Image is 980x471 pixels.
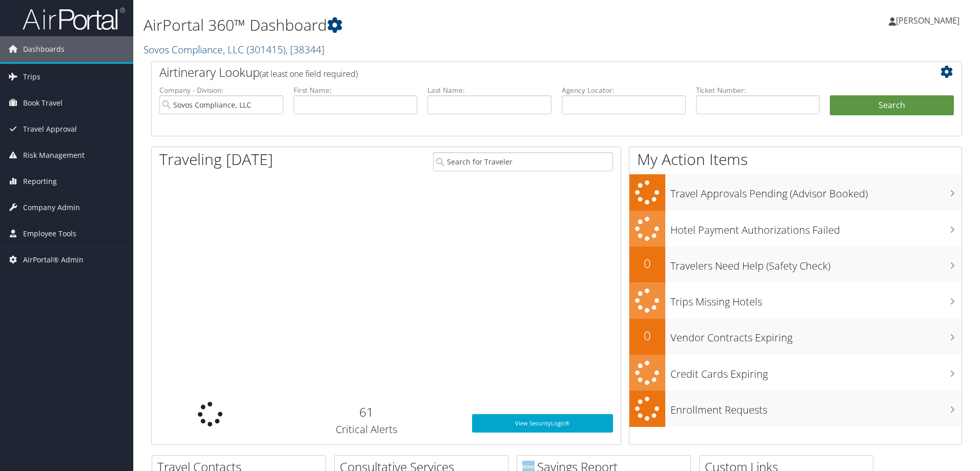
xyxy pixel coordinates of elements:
[159,85,283,95] label: Company - Division:
[629,255,665,272] h2: 0
[629,391,962,427] a: Enrollment Requests
[670,290,962,309] h3: Trips Missing Hotels
[629,211,962,247] a: Hotel Payment Authorizations Failed
[159,64,886,81] h2: Airtinerary Lookup
[23,247,84,273] span: AirPortal® Admin
[670,362,962,381] h3: Credit Cards Expiring
[23,36,65,62] span: Dashboards
[896,15,959,26] span: [PERSON_NAME]
[889,5,970,36] a: [PERSON_NAME]
[629,327,665,344] h2: 0
[472,414,613,433] a: View SecurityLogic®
[830,95,954,116] button: Search
[629,149,962,170] h1: My Action Items
[159,149,273,170] h1: Traveling [DATE]
[670,325,962,345] h3: Vendor Contracts Expiring
[23,195,80,220] span: Company Admin
[670,398,962,417] h3: Enrollment Requests
[294,85,418,95] label: First Name:
[670,254,962,273] h3: Travelers Need Help (Safety Check)
[629,247,962,282] a: 0Travelers Need Help (Safety Check)
[562,85,686,95] label: Agency Locator:
[433,152,613,171] input: Search for Traveler
[23,64,40,90] span: Trips
[144,14,695,36] h1: AirPortal 360™ Dashboard
[629,319,962,355] a: 0Vendor Contracts Expiring
[144,43,324,56] a: Sovos Compliance, LLC
[23,116,77,142] span: Travel Approval
[629,174,962,211] a: Travel Approvals Pending (Advisor Booked)
[277,422,457,437] h3: Critical Alerts
[23,169,57,194] span: Reporting
[629,355,962,391] a: Credit Cards Expiring
[277,403,457,421] h2: 61
[670,181,962,201] h3: Travel Approvals Pending (Advisor Booked)
[23,142,85,168] span: Risk Management
[23,90,63,116] span: Book Travel
[23,221,76,247] span: Employee Tools
[427,85,552,95] label: Last Name:
[23,7,125,31] img: airportal-logo.png
[629,282,962,319] a: Trips Missing Hotels
[260,68,358,79] span: (at least one field required)
[285,43,324,56] span: , [ 38344 ]
[670,218,962,237] h3: Hotel Payment Authorizations Failed
[247,43,285,56] span: ( 301415 )
[696,85,820,95] label: Ticket Number:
